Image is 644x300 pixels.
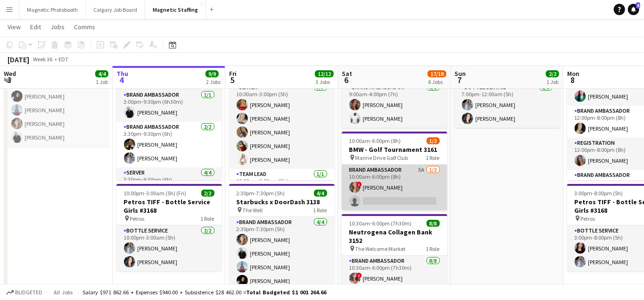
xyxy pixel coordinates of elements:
[454,82,560,128] app-card-role: Bottle Service2/27:00pm-12:00am (5h)[PERSON_NAME][PERSON_NAME]
[95,70,108,77] span: 4/4
[116,41,222,180] app-job-card: In progress3:00pm-9:30pm (6h30m)7/7Neutrogena Collagen Bank 3152 The Welcome Market3 RolesBrand A...
[229,217,335,290] app-card-role: Brand Ambassador4/42:30pm-7:30pm (5h)[PERSON_NAME][PERSON_NAME][PERSON_NAME][PERSON_NAME]
[575,190,623,197] span: 3:00pm-8:00pm (5h)
[145,0,206,19] button: Magnetic Staffing
[116,90,222,122] app-card-role: Brand Ambassador1/13:00pm-9:30pm (6h30m)[PERSON_NAME]
[340,75,352,85] span: 6
[314,190,327,197] span: 4/4
[229,184,335,290] app-job-card: 2:30pm-7:30pm (5h)4/4Starbucks x DoorDash 3138 The Well1 RoleBrand Ambassador4/42:30pm-7:30pm (5h...
[4,41,109,147] app-job-card: 3:00pm-4:00pm (1h)4/4Starbucks Virtual Training Virtual Call1 RoleBrand Ambassador4/43:00pm-4:00p...
[546,70,559,77] span: 2/2
[566,75,579,85] span: 8
[30,23,41,31] span: Edit
[427,137,440,144] span: 1/2
[349,137,401,144] span: 10:00am-6:00pm (8h)
[116,184,222,271] app-job-card: 10:00pm-3:00am (5h) (Fri)2/2Petros TIFF - Bottle Service Girls #3168 Petros1 RoleBottle Service2/...
[567,69,579,78] span: Mon
[4,21,25,33] a: View
[342,82,447,128] app-card-role: Brand Ambassador2/29:00am-4:00pm (7h)[PERSON_NAME][PERSON_NAME]
[2,75,16,85] span: 3
[428,78,446,85] div: 6 Jobs
[229,82,335,169] app-card-role: Server5/510:00am-3:00pm (5h)[PERSON_NAME][PERSON_NAME][PERSON_NAME][PERSON_NAME][PERSON_NAME]
[115,75,128,85] span: 4
[229,169,335,201] app-card-role: Team Lead1/110:00am-3:00pm (5h)
[8,23,21,31] span: View
[15,289,42,296] span: Budgeted
[96,78,108,85] div: 1 Job
[546,78,559,85] div: 1 Job
[428,70,446,77] span: 17/19
[426,245,440,252] span: 1 Role
[26,21,45,33] a: Edit
[355,154,408,161] span: Marine Drive Golf Club
[116,198,222,215] h3: Petros TIFF - Bottle Service Girls #3168
[116,122,222,167] app-card-role: Brand Ambassador2/23:30pm-9:30pm (6h)[PERSON_NAME][PERSON_NAME]
[206,78,221,85] div: 2 Jobs
[228,75,237,85] span: 5
[201,190,215,197] span: 2/2
[206,70,219,77] span: 9/9
[19,0,86,19] button: Magnetic Photobooth
[243,207,263,214] span: The Well
[237,190,285,197] span: 2:30pm-7:30pm (5h)
[342,228,447,245] h3: Neutrogena Collagen Bank 3152
[314,207,327,214] span: 1 Role
[454,69,466,78] span: Sun
[315,78,333,85] div: 3 Jobs
[628,4,639,15] a: 5
[315,70,334,77] span: 12/12
[426,154,440,161] span: 1 Role
[356,273,362,278] span: !
[4,74,109,147] app-card-role: Brand Ambassador4/43:00pm-4:00pm (1h)[PERSON_NAME][PERSON_NAME][PERSON_NAME][PERSON_NAME]
[201,215,215,222] span: 1 Role
[229,198,335,206] h3: Starbucks x DoorDash 3138
[116,225,222,271] app-card-role: Bottle Service2/210:00pm-3:00am (5h)[PERSON_NAME][PERSON_NAME]
[355,245,406,252] span: The Welcome Market
[31,56,55,63] span: Week 36
[58,56,68,63] div: EDT
[427,220,440,227] span: 8/8
[130,215,145,222] span: Petros
[86,0,145,19] button: Calgary Job Board
[50,23,65,31] span: Jobs
[4,69,16,78] span: Wed
[52,289,74,296] span: All jobs
[8,55,29,64] div: [DATE]
[246,289,326,296] span: Total Budgeted $1 001 264.66
[124,190,187,197] span: 10:00pm-3:00am (5h) (Fri)
[349,220,412,227] span: 10:30am-6:00pm (7h30m)
[581,215,595,222] span: Petros
[116,69,128,78] span: Thu
[342,145,447,154] h3: BMW - Golf Tournament 3161
[47,21,68,33] a: Jobs
[74,23,95,31] span: Comms
[342,132,447,210] app-job-card: 10:00am-6:00pm (8h)1/2BMW - Golf Tournament 3161 Marine Drive Golf Club1 RoleBrand Ambassador5A1/...
[356,182,362,187] span: !
[229,69,237,78] span: Fri
[70,21,99,33] a: Comms
[5,287,44,298] button: Budgeted
[342,165,447,210] app-card-role: Brand Ambassador5A1/210:00am-6:00pm (8h)![PERSON_NAME]
[229,41,335,180] app-job-card: 10:00am-3:00pm (5h)6/6MetalWorks Corporate BBQ 2435 Woodbridge2 RolesServer5/510:00am-3:00pm (5h)...
[453,75,466,85] span: 7
[636,2,640,8] span: 5
[83,289,326,296] div: Salary $971 862.66 + Expenses $940.00 + Subsistence $28 462.00 =
[116,167,222,241] app-card-role: Server4/43:30pm-9:30pm (6h)
[342,69,352,78] span: Sat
